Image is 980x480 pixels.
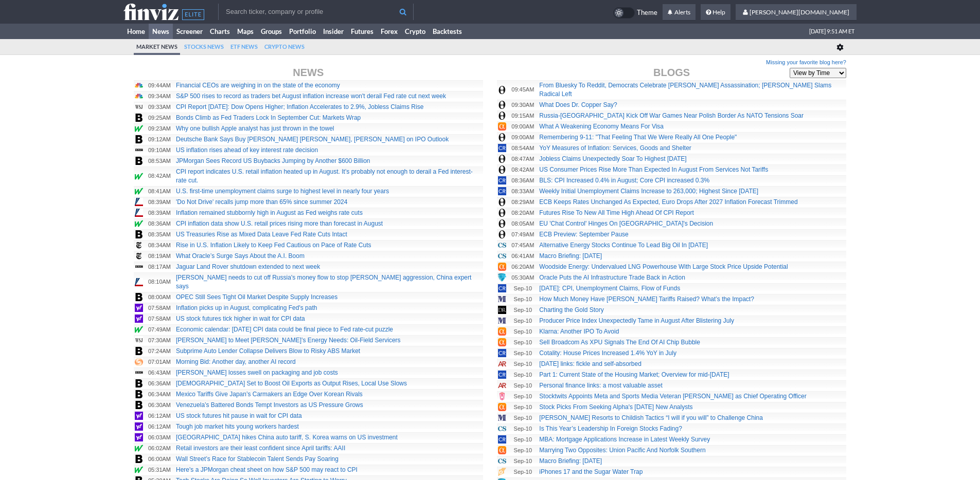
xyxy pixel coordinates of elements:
[637,7,657,19] span: Theme
[182,39,226,55] a: Stocks News
[144,411,175,421] td: 06:12AM
[539,317,734,324] a: Producer Price Index Unexpectedly Tame in August After Blistering July
[144,113,175,123] td: 09:25AM
[176,125,334,132] a: Why one bullish Apple analyst has just thrown in the towel
[123,24,149,39] a: Home
[144,208,175,218] td: 08:39AM
[539,425,682,432] a: Is This Year’s Leadership In Foreign Stocks Fading?
[176,198,347,206] a: 'Do Not Drive' recalls jump more than 65% since summer 2024
[507,413,538,423] td: Sep-10
[539,166,768,173] a: US Consumer Prices Rise More Than Expected In August From Services Not Tariffs
[507,229,538,240] td: 07:49AM
[176,103,423,110] a: CPI Report [DATE]: Dow Opens Higher; Inflation Accelerates to 2.9%, Jobless Claims Rise
[176,445,345,452] a: Retail investors are their least confident since April tariffs: AAII
[507,456,538,467] td: Sep-10
[401,24,429,39] a: Crypto
[228,39,260,55] a: ETF News
[144,400,175,411] td: 06:30AM
[144,313,175,324] td: 07:58AM
[144,240,175,251] td: 08:34AM
[176,369,338,376] a: [PERSON_NAME] losses swell on packaging and job costs
[144,292,175,303] td: 08:00AM
[539,393,806,400] a: Stocktwits Appoints Meta and Sports Media Veteran [PERSON_NAME] as Chief Operating Officer
[653,67,690,78] span: Blogs
[176,93,446,100] a: S&P 500 rises to record as traders bet August inflation increase won't derail Fed rate cut next week
[144,134,175,145] td: 09:12AM
[507,175,538,186] td: 08:36AM
[347,24,377,39] a: Futures
[134,39,180,55] a: Market News
[507,132,538,143] td: 09:00AM
[507,423,538,434] td: Sep-10
[613,7,657,19] a: Theme
[293,67,324,78] span: News
[539,436,710,443] a: MBA: Mortgage Applications Increase in Latest Weekly Survey
[539,231,628,238] a: ECB Preview: September Pause
[176,326,393,333] a: Economic calendar: [DATE] CPI data could be final piece to Fed rate-cut puzzle
[507,467,538,477] td: Sep-10
[176,380,407,387] a: [DEMOGRAPHIC_DATA] Set to Boost Oil Exports as Output Rises, Local Use Slows
[377,24,401,39] a: Forex
[144,251,175,262] td: 08:19AM
[507,434,538,445] td: Sep-10
[507,186,538,197] td: 08:33AM
[176,401,363,409] a: Venezuela’s Battered Bonds Tempt Investors as US Pressure Grows
[507,294,538,305] td: Sep-10
[507,359,538,370] td: Sep-10
[149,24,173,39] a: News
[539,82,831,98] a: From Bluesky To Reddit, Democrats Celebrate [PERSON_NAME] Assassination; [PERSON_NAME] Slams Radi...
[144,91,175,102] td: 09:34AM
[539,414,763,421] a: [PERSON_NAME] Resorts to Childish Tactics “I will if you will” to Challenge China
[539,371,729,378] a: Part 1: Current State of the Housing Market; Overview for mid-[DATE]
[539,403,692,411] a: Stock Picks From Seeking Alpha's [DATE] New Analysts
[144,102,175,113] td: 09:33AM
[507,402,538,413] td: Sep-10
[144,123,175,134] td: 09:23AM
[144,145,175,156] td: 09:10AM
[539,457,602,465] a: Macro Briefing: [DATE]
[257,24,286,39] a: Groups
[766,59,846,67] a: Missing your favorite blog here?
[234,24,257,39] a: Maps
[144,303,175,313] td: 07:58AM
[262,39,307,55] a: Crypto News
[701,4,730,21] a: Help
[507,80,538,100] td: 09:45AM
[176,220,383,227] a: CPI inflation data show U.S. retail prices rising more than forecast in August
[176,157,370,164] a: JPMorgan Sees Record US Buybacks Jumping by Another $600 Billion
[539,209,694,216] a: Futures Rise To New All Time High Ahead Of CPI Report
[507,251,538,262] td: 06:41AM
[176,304,317,311] a: Inflation picks up in August, complicating Fed's path
[144,156,175,167] td: 08:53AM
[176,146,318,154] a: US inflation rises ahead of key interest rate decision
[539,328,619,335] a: Klarna: Another IPO To Avoid
[539,155,686,162] a: Jobless Claims Unexpectedly Soar To Highest [DATE]
[539,382,662,389] a: Personal finance links: a most valuable asset
[539,296,754,303] a: How Much Money Have [PERSON_NAME] Tariffs Raised? What’s the Impact?
[176,337,401,344] a: [PERSON_NAME] to Meet [PERSON_NAME]’s Energy Needs: Oil-Field Servicers
[176,242,371,249] a: Rise in U.S. Inflation Likely to Keep Fed Cautious on Pace of Rate Cuts
[144,454,175,465] td: 06:00AM
[144,389,175,400] td: 06:34AM
[507,100,538,110] td: 09:30AM
[176,315,305,322] a: US stock futures tick higher in wait for CPI data
[507,272,538,283] td: 05:30AM
[507,154,538,164] td: 08:47AM
[539,134,737,141] a: Remembering 9-11: "That Feeling That We Were Really All One People"
[736,4,857,21] a: [PERSON_NAME][DOMAIN_NAME]
[176,231,347,238] a: US Treasuries Rise as Mixed Data Leave Fed Rate Cuts Intact
[176,168,473,184] a: CPI report indicates U.S. retail inflation heated up in August. It’s probably not enough to derai...
[176,274,471,290] a: [PERSON_NAME] needs to cut off Russia's money flow to stop [PERSON_NAME] aggression, China expert...
[507,143,538,154] td: 08:54AM
[539,306,603,313] a: Charting the Gold Story
[176,209,363,216] a: Inflation remained stubbornly high in August as Fed weighs rate cuts
[144,367,175,378] td: 06:43AM
[144,272,175,292] td: 08:10AM
[144,378,175,389] td: 06:36AM
[539,349,676,357] a: Cotality: House Prices Increased 1.4% YoY in July
[144,335,175,346] td: 07:30AM
[144,432,175,443] td: 06:03AM
[507,283,538,294] td: Sep-10
[319,24,347,39] a: Insider
[539,263,788,270] a: Woodside Energy: Undervalued LNG Powerhouse With Large Stock Price Upside Potential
